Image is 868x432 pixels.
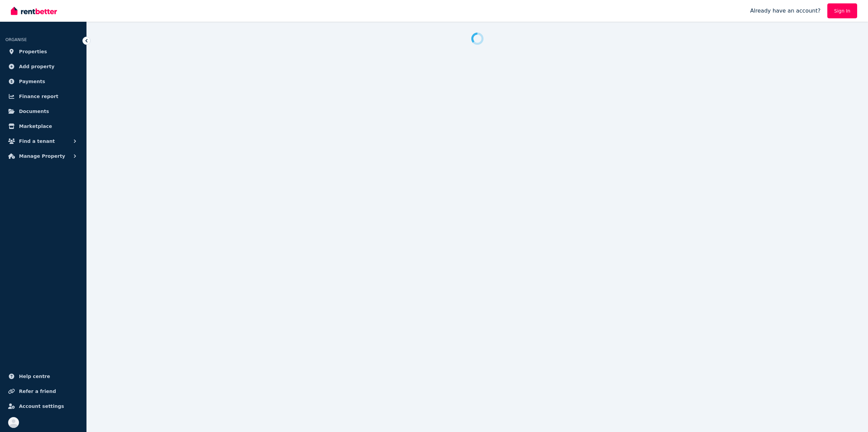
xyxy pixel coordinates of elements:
[750,7,821,15] span: Already have an account?
[19,48,47,56] span: Properties
[11,6,57,16] img: RentBetter
[5,134,81,148] button: Find a tenant
[5,75,81,88] a: Payments
[19,92,58,100] span: Finance report
[19,137,55,145] span: Find a tenant
[19,107,49,115] span: Documents
[5,384,81,398] a: Refer a friend
[5,119,81,133] a: Marketplace
[5,105,81,118] a: Documents
[19,152,65,160] span: Manage Property
[5,60,81,73] a: Add property
[5,37,27,42] span: ORGANISE
[5,370,81,383] a: Help centre
[19,387,56,395] span: Refer a friend
[5,90,81,103] a: Finance report
[5,149,81,163] button: Manage Property
[19,372,50,380] span: Help centre
[19,77,45,86] span: Payments
[5,399,81,413] a: Account settings
[19,402,64,410] span: Account settings
[827,3,857,18] a: Sign In
[5,45,81,58] a: Properties
[19,122,52,130] span: Marketplace
[19,62,55,71] span: Add property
